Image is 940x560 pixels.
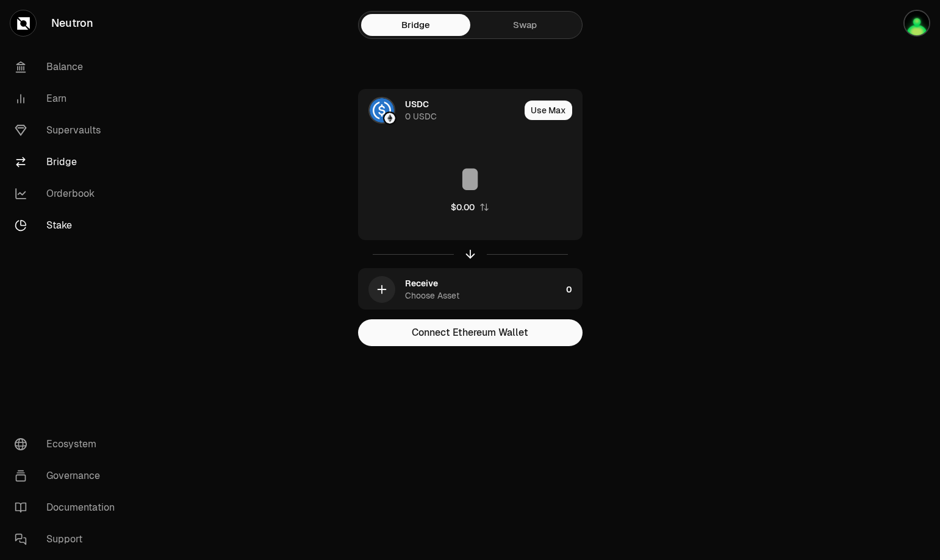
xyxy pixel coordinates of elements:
div: $0.00 [451,201,475,213]
img: USDC Logo [370,98,394,122]
a: Supervaults [5,115,132,146]
div: ReceiveChoose Asset [359,269,561,310]
a: Orderbook [5,178,132,210]
a: Governance [5,460,132,492]
div: Receive [405,277,438,289]
div: 0 [566,269,582,310]
button: Connect Ethereum Wallet [358,319,583,346]
a: Swap [470,14,579,36]
button: $0.00 [451,201,489,213]
div: USDC [405,98,429,110]
button: ReceiveChoose Asset0 [359,269,582,310]
img: Ethereum Logo [384,113,395,124]
a: Balance [5,51,132,83]
a: Bridge [5,146,132,178]
a: Support [5,523,132,555]
div: USDC LogoEthereum LogoUSDC0 USDC [359,90,520,131]
a: Stake [5,210,132,241]
img: rainfall2015 [905,11,929,35]
button: Use Max [525,101,572,120]
div: Choose Asset [405,289,459,302]
a: Documentation [5,492,132,523]
a: Ecosystem [5,428,132,460]
a: Earn [5,83,132,115]
div: 0 USDC [405,110,437,122]
a: Bridge [361,14,470,36]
